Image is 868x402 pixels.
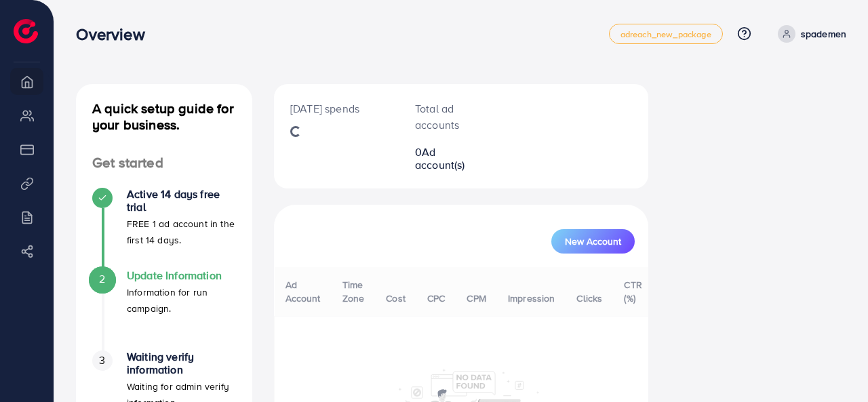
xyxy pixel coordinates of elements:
h4: A quick setup guide for your business. [76,100,252,133]
button: New Account [551,229,635,254]
span: Ad account(s) [415,144,465,172]
span: 2 [99,271,105,287]
p: FREE 1 ad account in the first 14 days. [127,216,236,248]
p: spademen [801,26,846,42]
h4: Active 14 days free trial [127,188,236,214]
img: logo [14,19,38,43]
h3: Overview [76,24,155,44]
h2: 0 [415,146,476,172]
h4: Get started [76,155,252,172]
h4: Update Information [127,269,236,282]
p: Total ad accounts [415,100,476,133]
span: New Account [565,237,621,246]
span: adreach_new_package [620,30,711,39]
h4: Waiting verify information [127,350,236,376]
li: Update Information [76,269,252,350]
li: Active 14 days free trial [76,188,252,269]
span: 3 [99,353,105,368]
p: Information for run campaign. [127,284,236,317]
p: [DATE] spends [290,100,382,117]
a: spademen [772,25,846,43]
a: adreach_new_package [609,24,723,44]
